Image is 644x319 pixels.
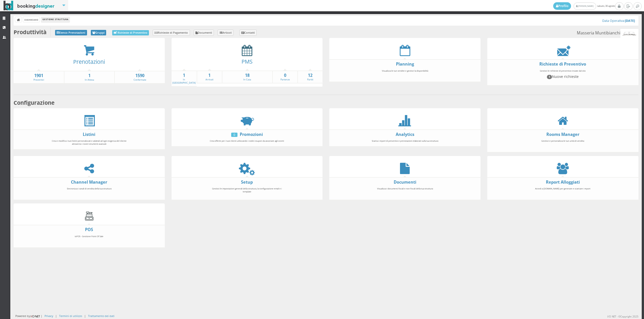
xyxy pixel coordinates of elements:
strong: 1590 [115,73,165,79]
a: Planning [396,61,414,67]
a: Documenti [394,179,416,185]
b: Produttività [14,28,47,36]
a: Termini di utilizzo [59,314,82,318]
span: 1 [547,75,552,79]
img: ionet_small_logo.png [30,314,41,318]
div: Gestisci le impostazioni generali della struttura, la configurazione email e i template [206,185,288,198]
strong: 0 [273,73,297,78]
strong: 1 [197,73,222,78]
strong: 12 [298,73,323,78]
a: Setup [241,179,253,185]
a: Privacy [45,314,53,318]
span: sabato, 30 agosto [553,2,615,10]
a: Contatti [239,30,257,36]
div: Sincronizza i canali di vendita della tua struttura [48,185,130,198]
div: Gestisci le richieste di preventivo inviate dal sito [522,67,603,84]
a: [PERSON_NAME] [574,3,596,10]
strong: 18 [222,73,272,78]
img: 56db488bc92111ef969d06d5a9c234c7.png [620,29,638,38]
img: cash-register.gif [84,210,95,222]
div: Scarica i report di preventivi e prenotazioni elaborati sulla tua struttura [364,137,446,145]
div: Accedi a [DOMAIN_NAME] per generare e scaricare i report [522,185,603,198]
a: 1In Attesa [64,73,114,82]
a: Elenco Prenotazioni [55,30,87,35]
div: 0 [231,133,237,137]
a: POS [85,227,93,232]
a: 1901Preventivi [14,73,64,82]
a: Data Operativa:[DATE] [602,19,635,23]
a: 12Partiti [298,73,323,81]
small: Masseria Muntibianchi [577,29,638,38]
a: 1In [GEOGRAPHIC_DATA] [172,73,197,84]
div: Crea e modifica i tuoi listini personalizzati e adattali ad ogni esigenza del cliente attraverso ... [48,137,130,147]
img: BookingDesigner.com [4,1,55,11]
strong: 1 [64,73,114,79]
div: Visualizza i documenti fiscali e non fiscali della tua struttura [364,185,446,198]
a: 0Partenze [273,73,297,81]
div: Crea offerte per i tuoi clienti utilizzando i codici coupon da associare agli sconti [206,137,288,145]
li: Gestione Struttura [41,17,69,22]
a: 1Arrivati [197,73,222,81]
div: Gestisci e personalizza le tue unità di vendita [522,137,603,150]
a: Report Alloggiati [546,179,580,185]
div: ioPOS - Gestione Point Of Sale [48,233,130,246]
a: Analytics [396,132,414,137]
h4: Nuove richieste [524,74,601,79]
a: Documenti [194,30,214,36]
a: Richieste di Preventivo [112,30,149,35]
b: [DATE] [625,19,635,23]
a: Dashboard [23,17,39,22]
b: Configurazione [14,99,55,106]
div: Powered by | [15,314,42,318]
a: Promozioni [240,132,263,137]
div: | [84,314,86,318]
a: Channel Manager [71,179,107,185]
div: Visualizza le tue vendite e gestisci la disponibilità [364,67,446,80]
a: Richieste di Pagamento [153,30,190,36]
strong: 1 [172,73,197,78]
a: 1590Confermate [115,73,165,82]
a: Listini [83,132,95,137]
a: Rooms Manager [546,132,579,137]
a: 18In Casa [222,73,272,81]
a: Gruppi [91,30,106,35]
a: Trattamento dei dati [88,314,114,318]
a: Richieste di Preventivo [539,61,586,67]
a: Prenotazioni [73,58,105,65]
div: | [55,314,57,318]
strong: 1901 [14,73,64,79]
a: Profilo [553,2,571,10]
a: PMS [242,58,253,65]
a: Articoli [218,30,233,36]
